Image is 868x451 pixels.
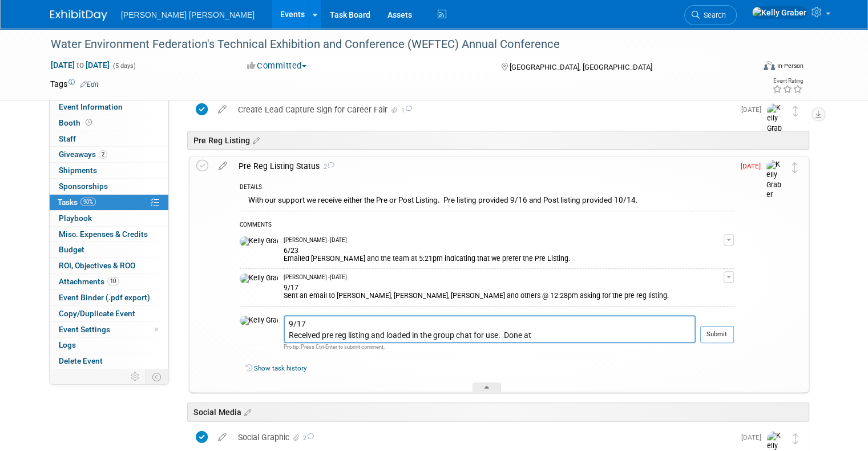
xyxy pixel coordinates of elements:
[240,316,278,326] img: Kelly Graber
[284,281,724,300] div: 9/17 Sent an email to [PERSON_NAME], [PERSON_NAME], [PERSON_NAME] and others @ 12:28pm asking for...
[767,103,784,144] img: Kelly Graber
[50,10,107,21] img: ExhibitDay
[83,118,94,127] span: Booth not reserved yet
[187,402,809,421] div: Social Media
[80,198,96,206] span: 90%
[59,261,135,270] span: ROI, Objectives & ROO
[59,229,148,239] span: Misc. Expenses & Credits
[233,156,734,176] div: Pre Reg Listing Status
[766,160,784,200] img: Kelly Graber
[284,244,724,263] div: 6/23 Emailed [PERSON_NAME] and the team at 5:21pm indicating that we prefer the Pre Listing.
[47,34,740,55] div: Water Environment Federation's Technical Exhibition and Conference (WEFTEC) Annual Conference
[241,406,251,417] a: Edit sections
[284,343,696,351] div: Pro tip: Press Ctrl-Enter to submit comment.
[50,99,168,115] a: Event Information
[254,364,306,372] a: Show task history
[59,309,135,318] span: Copy/Duplicate Event
[741,433,767,441] span: [DATE]
[700,326,734,343] button: Submit
[240,193,734,211] div: With our support we receive either the Pre or Post Listing. Pre listing provided 9/16 and Post li...
[213,161,233,171] a: edit
[155,328,158,331] span: Modified Layout
[50,258,168,273] a: ROI, Objectives & ROO
[59,182,108,191] span: Sponsorships
[99,150,107,159] span: 2
[741,106,767,114] span: [DATE]
[752,6,807,19] img: Kelly Graber
[50,337,168,353] a: Logs
[232,100,734,119] div: Create Lead Capture Sign for Career Fair
[250,134,260,146] a: Edit sections
[50,322,168,337] a: Event Settings
[50,242,168,257] a: Budget
[59,340,76,349] span: Logs
[793,106,798,116] i: Move task
[59,293,150,302] span: Event Binder (.pdf export)
[59,134,76,143] span: Staff
[212,432,232,442] a: edit
[240,183,734,193] div: DETAILS
[50,179,168,194] a: Sponsorships
[59,356,103,365] span: Delete Event
[212,104,232,115] a: edit
[700,11,726,19] span: Search
[240,273,278,284] img: Kelly Graber
[50,274,168,289] a: Attachments10
[777,62,804,70] div: In-Person
[50,195,168,210] a: Tasks90%
[59,325,110,334] span: Event Settings
[50,115,168,131] a: Booth
[59,245,84,254] span: Budget
[50,227,168,242] a: Misc. Expenses & Credits
[112,62,136,70] span: (5 days)
[50,353,168,369] a: Delete Event
[772,78,803,84] div: Event Rating
[510,63,652,71] span: [GEOGRAPHIC_DATA], [GEOGRAPHIC_DATA]
[50,131,168,147] a: Staff
[320,163,334,171] span: 2
[240,236,278,247] img: Kelly Graber
[399,107,412,114] span: 1
[284,236,347,244] span: [PERSON_NAME] - [DATE]
[59,102,123,111] span: Event Information
[58,198,96,207] span: Tasks
[284,273,347,281] span: [PERSON_NAME] - [DATE]
[792,162,798,173] i: Move task
[121,10,255,19] span: [PERSON_NAME] [PERSON_NAME]
[59,214,92,223] span: Playbook
[80,80,99,88] a: Edit
[50,306,168,321] a: Copy/Duplicate Event
[146,369,169,384] td: Toggle Event Tabs
[50,60,110,70] span: [DATE] [DATE]
[232,428,734,447] div: Social Graphic
[59,150,107,159] span: Giveaways
[50,290,168,305] a: Event Binder (.pdf export)
[793,433,798,444] i: Move task
[301,434,314,442] span: 2
[59,277,119,286] span: Attachments
[684,5,737,25] a: Search
[75,61,86,70] span: to
[243,60,311,72] button: Committed
[107,277,119,285] span: 10
[50,147,168,162] a: Giveaways2
[50,163,168,178] a: Shipments
[187,131,809,150] div: Pre Reg Listing
[692,59,804,76] div: Event Format
[50,78,99,90] td: Tags
[764,61,775,70] img: Format-Inperson.png
[59,118,94,127] span: Booth
[59,166,97,175] span: Shipments
[741,162,766,170] span: [DATE]
[240,220,734,232] div: COMMENTS
[126,369,146,384] td: Personalize Event Tab Strip
[50,211,168,226] a: Playbook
